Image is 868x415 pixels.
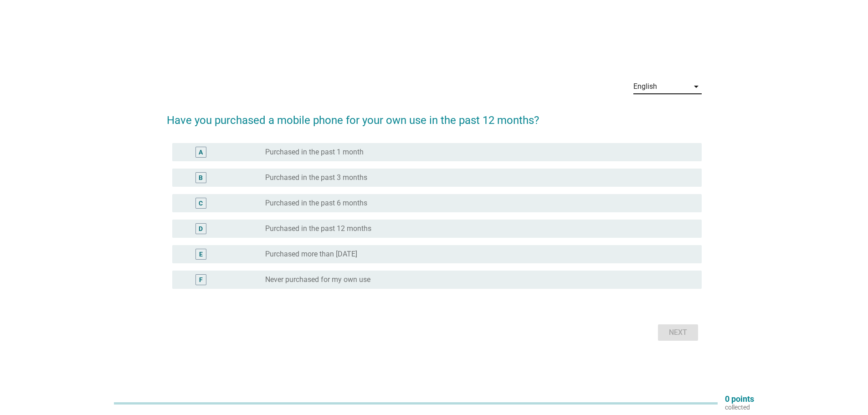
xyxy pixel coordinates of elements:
[199,198,203,208] div: C
[199,173,203,182] div: B
[199,249,203,259] div: E
[199,224,203,233] div: D
[167,103,702,128] h2: Have you purchased a mobile phone for your own use in the past 12 months?
[265,275,370,284] label: Never purchased for my own use
[265,250,357,259] label: Purchased more than [DATE]
[265,148,364,157] label: Purchased in the past 1 month
[691,81,702,92] i: arrow_drop_down
[725,403,754,411] p: collected
[265,224,371,233] label: Purchased in the past 12 months
[199,147,203,157] div: A
[725,395,754,403] p: 0 points
[265,199,367,208] label: Purchased in the past 6 months
[633,82,657,91] div: English
[265,173,367,182] label: Purchased in the past 3 months
[199,275,203,284] div: F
